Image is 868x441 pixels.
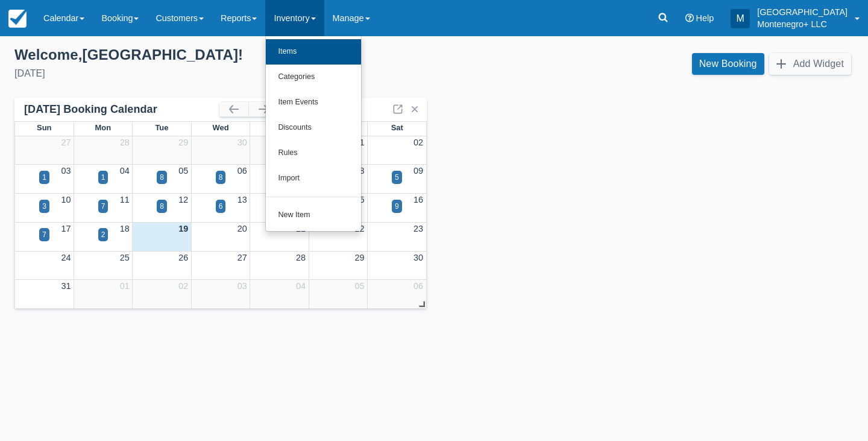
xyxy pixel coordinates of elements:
[120,281,130,291] a: 01
[178,253,188,262] a: 26
[414,166,423,176] a: 09
[414,281,423,291] a: 06
[178,281,188,291] a: 02
[237,281,247,291] a: 03
[296,224,306,233] a: 21
[414,138,423,147] a: 02
[61,195,71,205] a: 10
[8,10,27,28] img: checkfront-main-nav-mini-logo.png
[265,36,362,232] ul: Inventory
[120,224,130,233] a: 18
[692,53,764,75] a: New Booking
[178,138,188,147] a: 29
[355,224,365,233] a: 22
[414,253,423,262] a: 30
[160,172,164,183] div: 8
[120,253,130,262] a: 25
[101,201,105,212] div: 7
[395,172,399,183] div: 5
[391,123,403,132] span: Sat
[120,138,130,147] a: 28
[219,172,223,183] div: 8
[61,281,71,291] a: 31
[769,53,851,75] button: Add Widget
[42,172,46,183] div: 1
[160,201,164,212] div: 8
[237,166,247,176] a: 06
[212,123,228,132] span: Wed
[42,201,46,212] div: 3
[757,18,848,30] p: Montenegro+ LLC
[219,201,223,212] div: 6
[355,253,365,262] a: 29
[237,138,247,147] a: 30
[61,166,71,176] a: 03
[414,224,423,233] a: 23
[14,66,424,81] div: [DATE]
[155,123,168,132] span: Tue
[266,115,361,141] a: Discounts
[296,281,306,291] a: 04
[120,195,130,205] a: 11
[37,123,51,132] span: Sun
[24,103,219,116] div: [DATE] Booking Calendar
[685,14,694,22] i: Help
[414,195,423,205] a: 16
[101,172,105,183] div: 1
[42,229,46,240] div: 7
[395,201,399,212] div: 9
[178,166,188,176] a: 05
[266,65,361,90] a: Categories
[266,39,361,65] a: Items
[266,141,361,166] a: Rules
[237,253,247,262] a: 27
[266,203,361,228] a: New Item
[101,229,105,240] div: 2
[95,123,112,132] span: Mon
[237,224,247,233] a: 20
[178,195,188,205] a: 12
[61,224,71,233] a: 17
[296,253,306,262] a: 28
[731,9,750,28] div: M
[61,253,71,262] a: 24
[757,6,848,18] p: [GEOGRAPHIC_DATA]
[178,224,188,233] a: 19
[355,281,365,291] a: 05
[266,166,361,191] a: Import
[61,138,71,147] a: 27
[120,166,130,176] a: 04
[14,46,424,64] div: Welcome , [GEOGRAPHIC_DATA] !
[696,13,714,23] span: Help
[266,90,361,115] a: Item Events
[237,195,247,205] a: 13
